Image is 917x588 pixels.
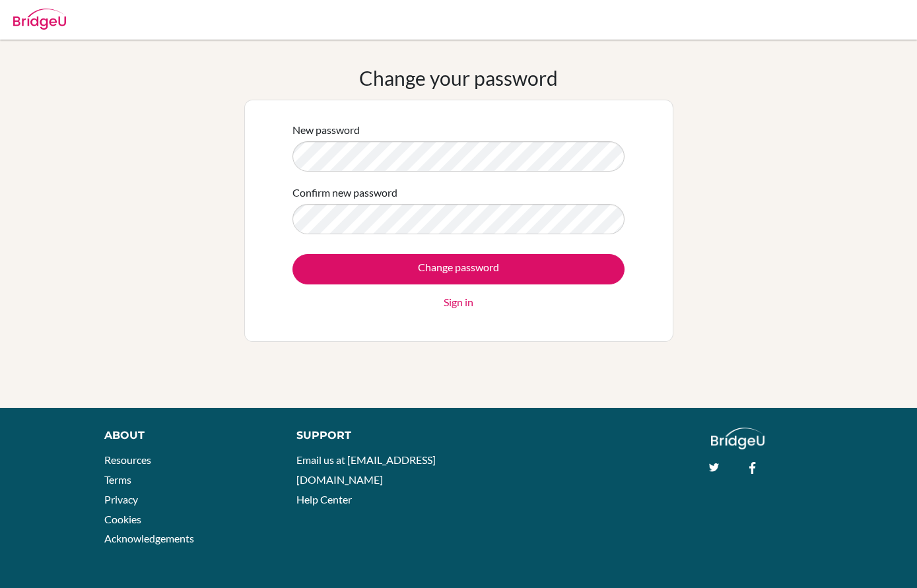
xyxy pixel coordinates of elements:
h1: Change your password [359,66,558,90]
a: Help Center [296,493,352,506]
a: Terms [104,473,131,486]
div: About [104,428,267,443]
label: New password [292,122,360,138]
a: Privacy [104,493,138,506]
div: Support [296,428,445,443]
a: Acknowledgements [104,532,194,544]
label: Confirm new password [292,185,397,201]
a: Sign in [444,294,473,310]
input: Change password [292,254,625,284]
a: Cookies [104,513,141,525]
a: Email us at [EMAIL_ADDRESS][DOMAIN_NAME] [296,453,436,486]
img: logo_white@2x-f4f0deed5e89b7ecb1c2cc34c3e3d731f90f0f143d5ea2071677605dd97b5244.png [711,428,764,449]
img: Bridge-U [13,9,66,30]
a: Resources [104,453,151,466]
